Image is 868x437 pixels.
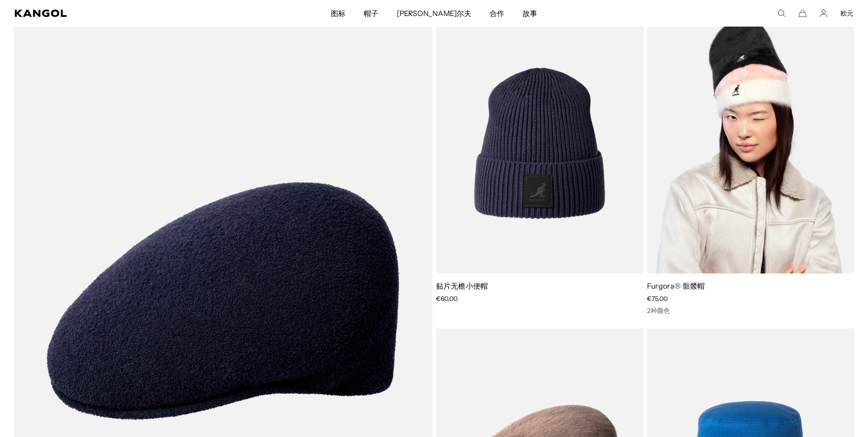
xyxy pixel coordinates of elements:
a: Furgora® 骷髅帽 [647,281,705,290]
a: 帐户 [819,9,828,17]
a: 贴片无檐小便帽 [436,281,488,290]
summary: 在这里搜索 [777,9,786,17]
span: €60,00 [436,295,458,303]
a: 坎戈尔 [15,10,219,17]
div: 2种颜色 [647,306,854,315]
span: €75,00 [647,295,668,303]
button: 车 [798,9,807,17]
button: 欧元 [841,9,853,17]
img: 贴片无檐小便帽 [436,13,643,273]
img: Furgora® Skull Cap [647,13,854,273]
